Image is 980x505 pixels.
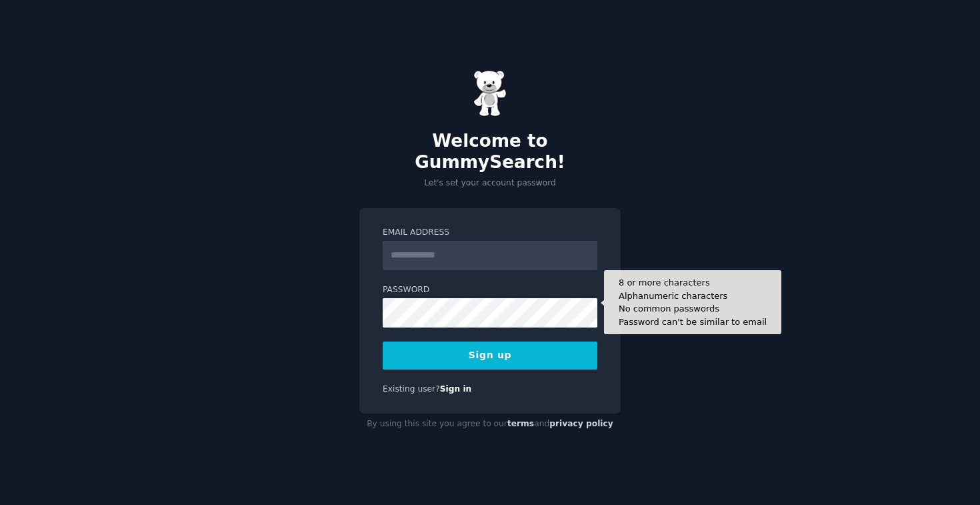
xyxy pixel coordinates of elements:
[473,70,507,117] img: Gummy Bear
[383,342,597,370] button: Sign up
[359,414,621,435] div: By using this site you agree to our and
[507,419,534,428] a: terms
[383,227,597,239] label: Email Address
[359,177,621,189] p: Let's set your account password
[440,384,472,394] a: Sign in
[549,419,613,428] a: privacy policy
[383,284,597,296] label: Password
[383,384,440,394] span: Existing user?
[359,131,621,173] h2: Welcome to GummySearch!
